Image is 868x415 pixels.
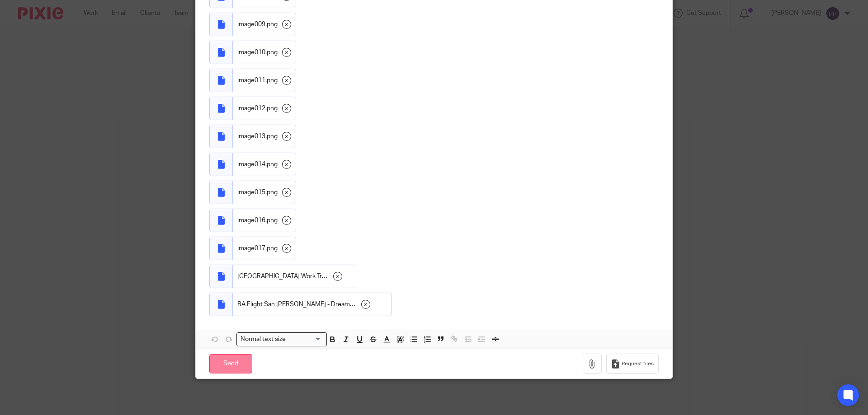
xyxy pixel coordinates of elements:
[237,300,357,309] span: BA Flight San [PERSON_NAME] - Dreamforce SF Conference .pdf
[237,244,278,253] span: image017.png
[236,332,327,346] div: Search for option
[237,20,278,29] span: image009.png
[237,132,278,141] span: image013.png
[237,48,278,57] span: image010.png
[237,76,278,85] span: image011.png
[237,188,278,197] span: image015.png
[237,160,278,169] span: image014.png
[606,354,659,374] button: Request files
[289,335,321,344] input: Search for option
[237,272,329,281] span: [GEOGRAPHIC_DATA] Work Trip.pdf
[237,216,278,225] span: image016.png
[239,335,288,344] span: Normal text size
[209,354,252,373] input: Send
[237,104,278,113] span: image012.png
[622,360,654,368] span: Request files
